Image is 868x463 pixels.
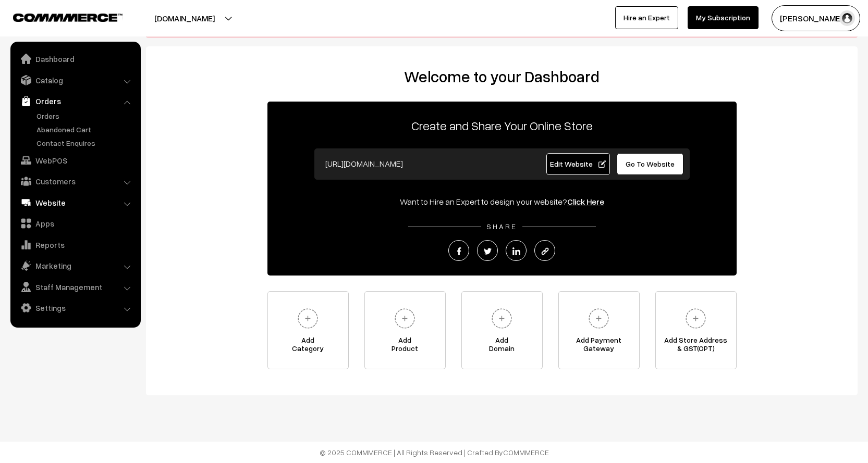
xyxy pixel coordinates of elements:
[681,304,710,333] img: plus.svg
[13,172,137,191] a: Customers
[118,5,251,31] button: [DOMAIN_NAME]
[487,304,516,333] img: plus.svg
[13,214,137,233] a: Apps
[559,336,639,357] span: Add Payment Gateway
[626,159,675,168] span: Go To Website
[772,5,860,31] button: [PERSON_NAME]
[294,304,322,333] img: plus.svg
[584,304,613,333] img: plus.svg
[546,153,610,175] a: Edit Website
[267,291,349,369] a: AddCategory
[481,222,522,231] span: SHARE
[567,196,604,207] a: Click Here
[13,256,137,275] a: Marketing
[617,153,684,175] a: Go To Website
[656,336,736,357] span: Add Store Address & GST(OPT)
[364,291,446,369] a: AddProduct
[462,336,542,357] span: Add Domain
[13,10,104,23] a: COMMMERCE
[13,14,123,21] img: COMMMERCE
[13,151,137,170] a: WebPOS
[390,304,419,333] img: plus.svg
[34,110,137,121] a: Orders
[13,49,137,68] a: Dashboard
[13,92,137,110] a: Orders
[268,336,348,357] span: Add Category
[34,124,137,135] a: Abandoned Cart
[13,235,137,254] a: Reports
[550,159,606,168] span: Edit Website
[461,291,543,369] a: AddDomain
[267,116,737,135] p: Create and Share Your Online Store
[615,6,678,29] a: Hire an Expert
[267,195,737,208] div: Want to Hire an Expert to design your website?
[13,193,137,212] a: Website
[34,137,137,148] a: Contact Enquires
[655,291,737,369] a: Add Store Address& GST(OPT)
[13,298,137,317] a: Settings
[558,291,640,369] a: Add PaymentGateway
[13,71,137,90] a: Catalog
[688,6,759,29] a: My Subscription
[365,336,445,357] span: Add Product
[13,278,137,296] a: Staff Management
[839,10,855,26] img: user
[503,448,549,457] a: COMMMERCE
[156,67,847,86] h2: Welcome to your Dashboard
